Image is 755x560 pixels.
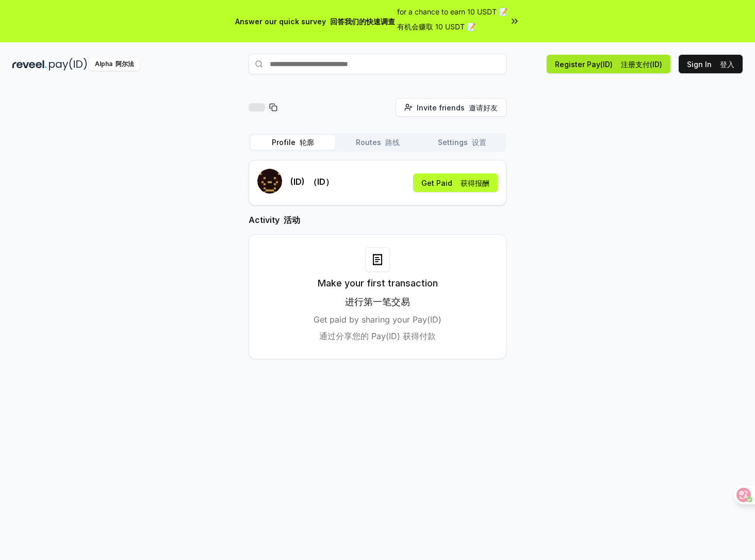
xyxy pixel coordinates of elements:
font: 通过分享您的 Pay(ID) 获得付款 [319,331,436,341]
button: Get Paid 获得报酬 [413,173,498,192]
img: reveel_dark [12,58,47,71]
div: Alpha [89,58,140,71]
font: 设置 [472,138,486,147]
span: Invite friends [417,102,498,113]
font: 路线 [385,138,400,147]
p: Get paid by sharing your Pay(ID) [314,313,441,346]
font: 回答我们的快速调查 [330,17,395,26]
font: 登入 [720,60,734,69]
font: （ID） [309,177,334,187]
h3: Make your first transaction [318,276,438,313]
p: (ID) [290,175,334,188]
img: pay_id [49,58,87,71]
font: 获得报酬 [461,179,489,187]
h2: Activity [249,214,506,226]
font: 有机会赚取 10 USDT 📝 [397,22,475,31]
font: 邀请好友 [469,103,498,112]
font: 进行第一笔交易 [345,296,410,307]
button: Profile [251,135,335,150]
button: Routes [335,135,420,150]
button: Register Pay(ID) 注册支付(ID) [547,55,670,73]
font: 活动 [284,215,300,225]
span: Answer our quick survey [235,16,395,27]
span: for a chance to earn 10 USDT 📝 [397,6,507,36]
button: Sign In 登入 [679,55,743,73]
button: Invite friends 邀请好友 [396,98,506,117]
button: Settings [420,135,504,150]
font: 轮廓 [300,138,314,147]
font: 注册支付(ID) [621,60,662,69]
font: 阿尔法 [116,60,134,68]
